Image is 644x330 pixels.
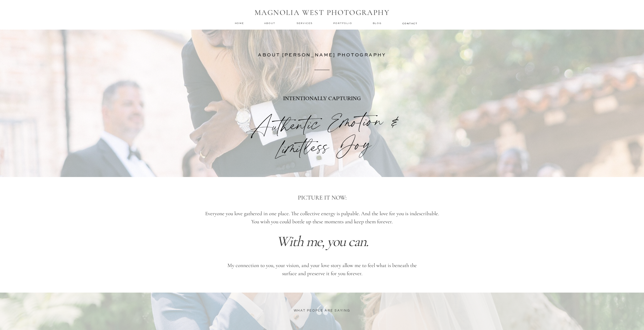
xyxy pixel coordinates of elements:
[251,94,394,114] p: INTENTIONALLY CAPTURING
[402,22,417,25] a: contact
[248,51,396,56] h3: ABOUT [PERSON_NAME] PHOTOGRAPHY
[333,21,353,25] a: Portfolio
[264,21,277,25] a: about
[220,261,424,277] p: My connection to you, your vision, and your love story allow me to feel what is beneath the surfa...
[235,21,244,25] a: home
[251,8,393,18] h1: MAGNOLIA WEST PHOTOGRAPHY
[276,232,368,250] i: With me, you can.
[205,210,440,225] p: Everyone you love gathered in one place. The collective energy is palpable. And the love for you ...
[297,21,314,25] a: services
[284,308,360,317] p: WHAT PEOPLE ARE SAYING
[217,107,427,144] h2: Authentic Emotion & Limitless Joy
[225,193,420,203] p: PICTURE IT NOW:
[373,21,383,25] a: Blog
